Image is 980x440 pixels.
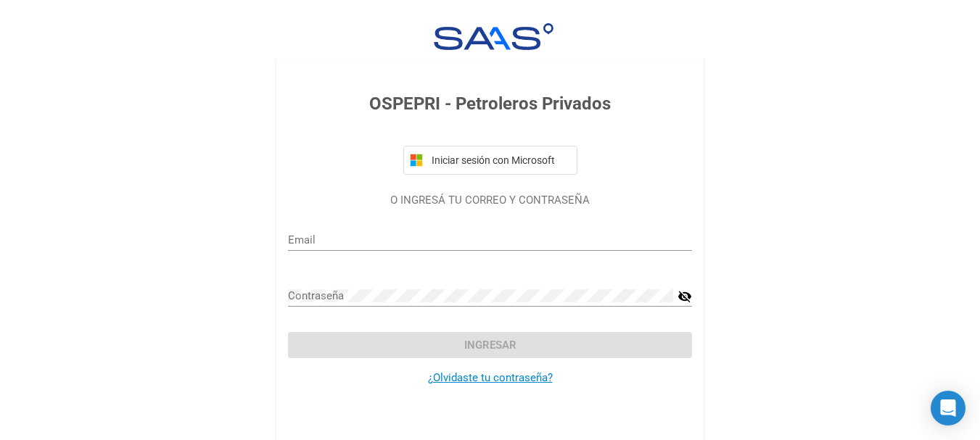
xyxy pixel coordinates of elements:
[288,192,692,209] p: O INGRESÁ TU CORREO Y CONTRASEÑA
[678,288,692,305] mat-icon: visibility_off
[464,339,516,352] span: Ingresar
[403,146,577,175] button: Iniciar sesión con Microsoft
[931,391,965,426] div: Open Intercom Messenger
[429,154,571,166] span: Iniciar sesión con Microsoft
[428,371,553,384] a: ¿Olvidaste tu contraseña?
[288,332,692,358] button: Ingresar
[288,91,692,117] h3: OSPEPRI - Petroleros Privados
